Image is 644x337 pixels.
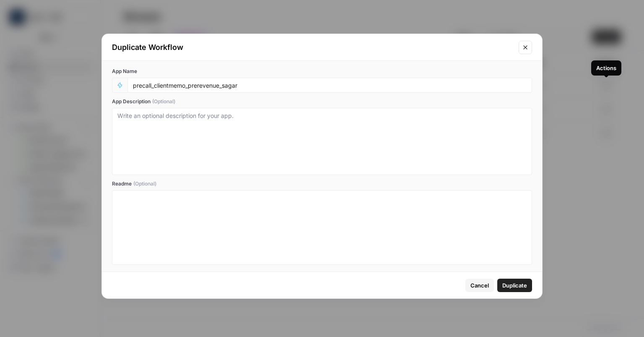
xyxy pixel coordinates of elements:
button: Close modal [519,41,532,54]
label: Readme [112,180,532,188]
button: Duplicate [497,279,532,292]
div: Duplicate Workflow [112,42,514,53]
label: App Description [112,98,532,105]
span: (Optional) [133,180,156,188]
div: Actions [596,64,616,72]
span: Duplicate [502,281,527,290]
input: Untitled [133,81,527,89]
span: (Optional) [152,98,175,105]
label: App Name [112,68,532,75]
button: Cancel [465,279,494,292]
span: Cancel [470,281,489,290]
